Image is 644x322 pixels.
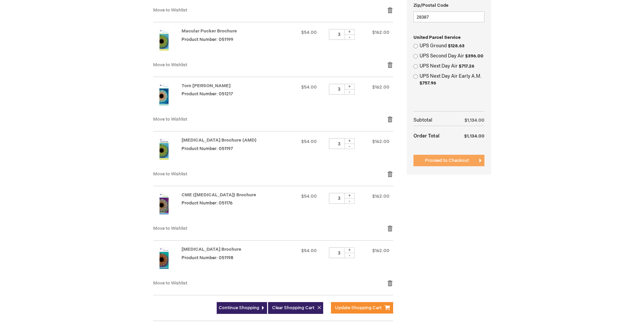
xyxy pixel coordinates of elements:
[335,305,382,311] span: Update Shopping Cart
[272,305,314,311] span: Clear Shopping Cart
[413,130,439,142] strong: Order Total
[372,139,389,144] span: $162.00
[329,84,349,95] input: Qty
[372,194,389,199] span: $162.00
[153,84,175,105] img: Torn Retina Brochure
[182,192,256,198] a: CME ([MEDICAL_DATA]) Brochure
[464,118,484,123] span: $1,134.00
[420,73,484,86] label: UPS Next Day Air Early A.M.
[329,138,349,149] input: Qty
[301,194,317,199] span: $54.00
[301,30,317,35] span: $54.00
[153,117,187,122] a: Move to Wishlist
[153,247,175,269] img: Macular Hole Brochure
[182,83,231,89] a: Torn [PERSON_NAME]
[182,37,233,42] span: Product Number: 051199
[344,34,355,40] div: -
[448,43,464,49] span: $128.63
[372,248,389,253] span: $162.00
[153,29,175,51] img: Macular Pucker Brochure
[331,302,393,314] button: Update Shopping Cart
[420,43,484,49] label: UPS Ground
[153,29,182,55] a: Macular Pucker Brochure
[182,247,241,252] a: [MEDICAL_DATA] Brochure
[301,248,317,253] span: $54.00
[372,30,389,35] span: $162.00
[459,64,474,69] span: $717.26
[182,255,233,261] span: Product Number: 051198
[182,138,257,143] a: [MEDICAL_DATA] Brochure (AMD)
[182,28,237,34] a: Macular Pucker Brochure
[344,29,355,35] div: +
[182,200,233,206] span: Product Number: 051176
[344,193,355,199] div: +
[344,138,355,144] div: +
[465,53,483,59] span: $396.00
[301,139,317,144] span: $54.00
[344,84,355,90] div: +
[420,80,436,86] span: $757.96
[420,63,484,70] label: UPS Next Day Air
[153,280,187,286] a: Move to Wishlist
[153,138,175,160] img: Age-Related Macular Degeneration Brochure (AMD)
[344,89,355,95] div: -
[268,302,323,314] button: Clear Shopping Cart
[413,35,461,40] span: United Parcel Service
[413,115,452,126] th: Subtotal
[153,193,175,215] img: CME (Cystoid Macular Edema) Brochure
[153,193,182,219] a: CME (Cystoid Macular Edema) Brochure
[153,84,182,109] a: Torn Retina Brochure
[182,146,233,151] span: Product Number: 051197
[301,84,317,90] span: $54.00
[413,155,484,166] button: Proceed to Checkout
[344,253,355,258] div: -
[182,91,233,97] span: Product Number: 051217
[153,247,182,273] a: Macular Hole Brochure
[344,144,355,149] div: -
[217,302,267,314] a: Continue Shopping
[344,198,355,204] div: -
[153,7,187,13] a: Move to Wishlist
[329,247,349,258] input: Qty
[329,193,349,204] input: Qty
[153,62,187,68] a: Move to Wishlist
[329,29,349,40] input: Qty
[413,3,449,8] span: Zip/Postal Code
[425,158,469,163] span: Proceed to Checkout
[372,84,389,90] span: $162.00
[420,53,484,59] label: UPS Second Day Air
[153,226,187,231] a: Move to Wishlist
[219,305,259,311] span: Continue Shopping
[344,247,355,253] div: +
[464,133,484,139] span: $1,134.00
[153,138,182,164] a: Age-Related Macular Degeneration Brochure (AMD)
[153,171,187,177] a: Move to Wishlist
